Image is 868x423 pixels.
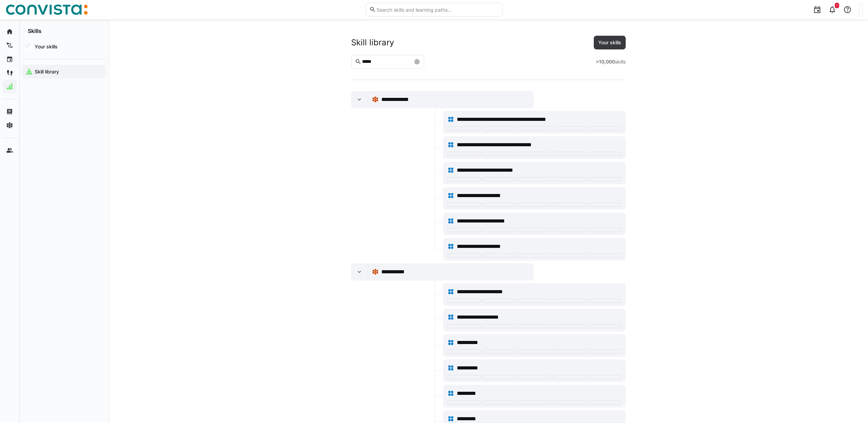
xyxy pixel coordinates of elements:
[836,3,838,8] span: 1
[594,36,626,49] button: Your skills
[596,58,626,65] div: skills
[597,39,622,46] span: Your skills
[376,7,499,13] input: Search skills and learning paths…
[351,37,394,48] div: Skill library
[596,59,615,65] strong: >10,000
